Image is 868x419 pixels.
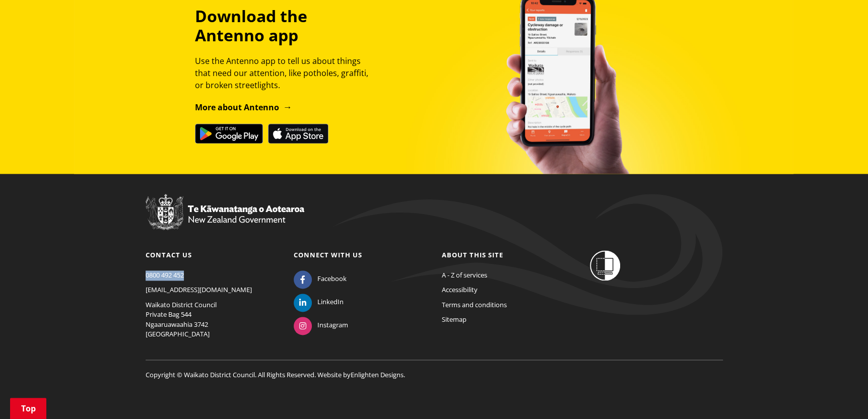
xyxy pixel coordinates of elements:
a: New Zealand Government [146,217,304,226]
img: Download on the App Store [268,123,328,144]
a: Connect with us [294,250,362,259]
a: Accessibility [442,285,478,294]
a: Instagram [294,320,348,329]
span: Instagram [317,320,348,330]
p: Copyright © Waikato District Council. All Rights Reserved. Website by . [146,360,723,380]
img: Shielded [590,250,620,281]
h3: Download the Antenno app [195,7,377,45]
span: LinkedIn [317,297,344,307]
span: Facebook [317,274,347,284]
a: Sitemap [442,315,466,324]
a: Facebook [294,274,347,283]
a: [EMAIL_ADDRESS][DOMAIN_NAME] [146,285,252,294]
p: Use the Antenno app to tell us about things that need our attention, like potholes, graffiti, or ... [195,55,377,91]
a: A - Z of services [442,270,487,280]
img: New Zealand Government [146,194,304,230]
img: Get it on Google Play [195,123,263,144]
a: More about Antenno [195,102,292,113]
a: Enlighten Designs [351,370,404,379]
a: Terms and conditions [442,300,507,309]
a: Top [10,398,46,419]
a: About this site [442,250,503,259]
a: LinkedIn [294,297,344,306]
p: Waikato District Council Private Bag 544 Ngaaruawaahia 3742 [GEOGRAPHIC_DATA] [146,300,279,339]
a: 0800 492 452 [146,270,184,280]
a: Contact us [146,250,192,259]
